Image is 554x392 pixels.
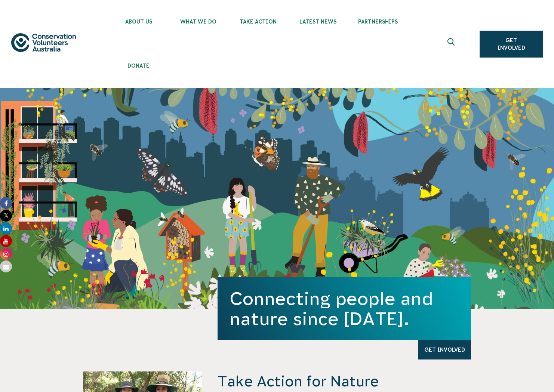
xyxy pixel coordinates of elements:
[228,19,288,25] span: Take Action
[418,340,471,359] a: Get Involved
[109,63,169,69] span: Donate
[480,31,543,58] a: Get Involved
[443,35,461,53] button: Expand search box Close search box
[11,33,76,52] img: logo.svg
[447,38,457,50] span: Expand search box
[348,19,408,25] span: Partnerships
[288,19,348,25] span: Latest News
[169,19,228,25] span: What We Do
[109,19,169,25] span: About Us
[218,371,471,391] h4: Take Action for Nature
[230,288,459,329] h1: Connecting people and nature since [DATE].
